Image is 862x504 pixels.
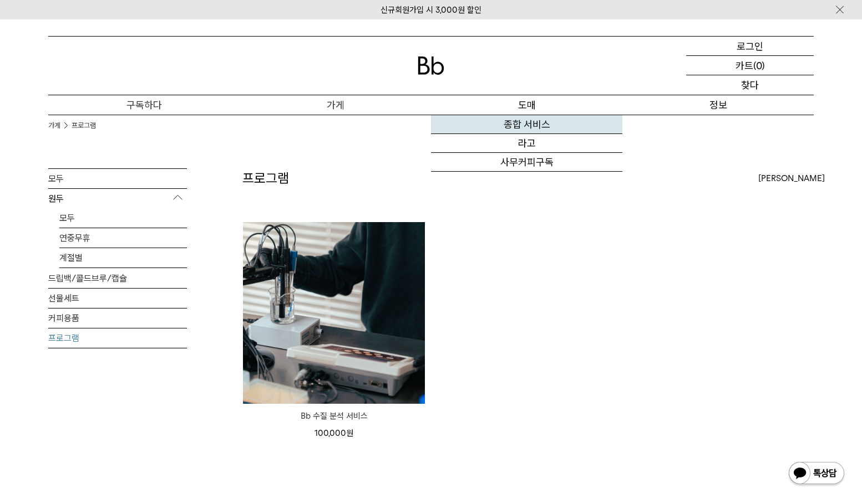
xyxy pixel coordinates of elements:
font: Bb 수질 분석 서비스 [301,411,368,421]
a: 선물세트 [48,289,187,308]
a: 구독하다 [48,95,240,115]
a: 프로그램 [72,120,96,131]
img: 로고 [418,56,444,75]
font: 원 [346,428,353,438]
img: Bb 수질 분석 서비스 [243,222,425,404]
font: [PERSON_NAME] [758,173,825,183]
font: 모두 [48,173,64,184]
a: 모두 [59,208,187,228]
font: 프로그램 [48,333,79,343]
a: 라고 [431,134,622,153]
font: 가게 [48,121,60,130]
font: 커피용품 [48,313,79,323]
font: 구독하다 [126,99,162,111]
img: 카카오톡 채널 1:1 소개 버튼 [788,461,845,487]
font: 프로그램 [242,170,289,186]
a: Bb 수질 분석 서비스 [243,409,425,423]
font: 로그인 [737,40,763,52]
font: 찾다 [741,79,759,91]
a: 카트 (0) [686,56,814,75]
font: 선물세트 [48,293,79,304]
a: 가게 [48,120,60,131]
font: (0) [753,60,765,71]
a: 드립백/콜드브루/캡슐 [48,269,187,288]
font: 원두 [48,193,64,204]
a: 로그인 [686,37,814,56]
a: 종합 서비스 [431,115,622,134]
font: 모두 [59,213,75,223]
a: 모두 [48,169,187,188]
font: 계절별 [59,253,83,263]
a: 프로그램 [48,328,187,348]
a: 계절별 [59,248,187,268]
font: 라고 [518,137,536,149]
font: 100,000 [315,428,346,438]
font: 드립백/콜드브루/캡슐 [48,273,127,284]
font: 카트 [736,60,753,71]
font: 종합 서비스 [504,119,550,130]
a: 가게 [240,95,431,115]
font: 사무커피구독 [500,156,554,168]
a: 사무커피구독 [431,153,622,172]
font: 연중무휴 [59,233,90,243]
font: 프로그램 [72,121,96,130]
a: 신규회원가입 시 3,000원 할인 [381,5,481,15]
a: 커피용품 [48,308,187,328]
a: 연중무휴 [59,228,187,248]
font: 정보 [709,99,727,111]
font: 도매 [518,99,536,111]
font: 가게 [327,99,344,111]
